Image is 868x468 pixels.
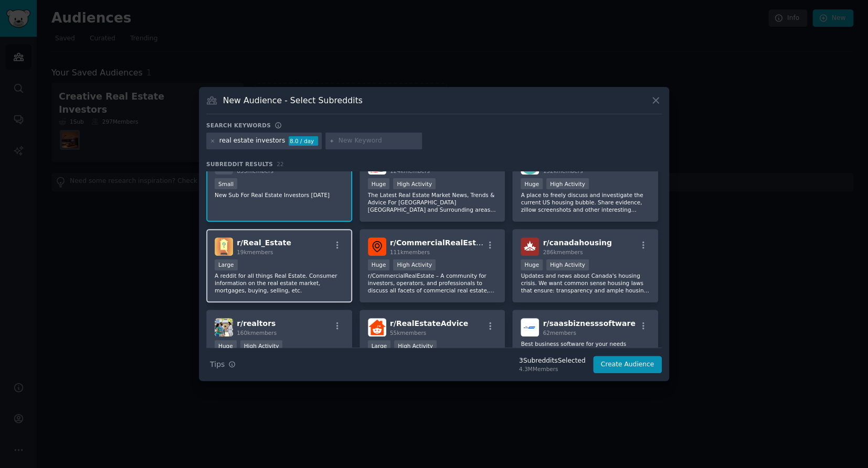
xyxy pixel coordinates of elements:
[543,330,576,336] span: 62 members
[215,178,237,189] div: Small
[237,238,291,247] span: r/ Real_Estate
[368,259,390,270] div: Huge
[546,178,589,189] div: High Activity
[546,259,589,270] div: High Activity
[215,340,237,351] div: Huge
[390,319,468,328] span: r/ RealEstateAdvice
[215,272,344,294] p: A reddit for all things Real Estate. Consumer information on the real estate market, mortgages, b...
[593,356,662,374] button: Create Audience
[543,238,611,247] span: r/ canadahousing
[368,191,497,213] p: The Latest Real Estate Market News, Trends & Advice For [GEOGRAPHIC_DATA] [GEOGRAPHIC_DATA] and S...
[215,259,238,270] div: Large
[521,191,650,213] p: A place to freely discuss and investigate the current US housing bubble. Share evidence, zillow s...
[521,178,543,189] div: Huge
[289,136,318,146] div: 8.0 / day
[543,249,583,255] span: 286k members
[206,122,271,129] h3: Search keywords
[219,136,285,146] div: real estate investors
[215,318,233,336] img: realtors
[210,359,225,370] span: Tips
[206,160,273,168] span: Subreddit Results
[390,330,426,336] span: 55k members
[368,318,386,336] img: RealEstateAdvice
[368,237,386,256] img: CommercialRealEstate
[394,340,437,351] div: High Activity
[393,259,436,270] div: High Activity
[237,249,273,255] span: 19k members
[521,259,543,270] div: Huge
[206,355,239,374] button: Tips
[393,178,436,189] div: High Activity
[390,238,490,247] span: r/ CommercialRealEstate
[521,340,650,347] p: Best business software for your needs
[390,168,430,174] span: 124k members
[368,340,391,351] div: Large
[237,168,273,174] span: 835 members
[338,136,418,146] input: New Keyword
[543,319,635,328] span: r/ saasbiznesssoftware
[521,272,650,294] p: Updates and news about Canada's housing crisis. We want common sense housing laws that ensure: tr...
[543,168,583,174] span: 152k members
[223,95,363,106] h3: New Audience - Select Subreddits
[277,161,284,167] span: 22
[519,365,586,373] div: 4.3M Members
[240,340,283,351] div: High Activity
[215,191,344,199] p: New Sub For Real Estate Investors [DATE]
[521,318,539,336] img: saasbiznesssoftware
[215,237,233,256] img: Real_Estate
[368,178,390,189] div: Huge
[237,319,276,328] span: r/ realtors
[237,330,277,336] span: 160k members
[368,272,497,294] p: r/CommercialRealEstate – A community for investors, operators, and professionals to discuss all f...
[521,237,539,256] img: canadahousing
[390,249,430,255] span: 111k members
[519,356,586,366] div: 3 Subreddit s Selected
